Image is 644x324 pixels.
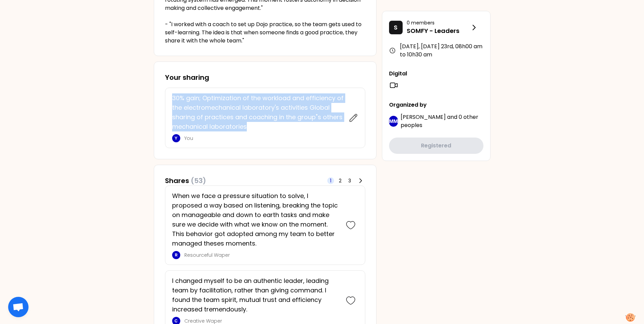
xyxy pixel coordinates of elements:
[401,113,478,129] span: 0 other peoples
[184,252,339,258] p: Resourceful Waper
[389,118,398,125] p: MM
[165,176,206,185] h3: Shares
[172,191,339,248] p: When we face a pressure situation to solve, I proposed a way based on listening, breaking the top...
[389,101,483,109] p: Organized by
[172,93,345,131] p: 30% gain; Optimization of the workload and efficiency of the electromechanical laboratory's activ...
[172,276,339,314] p: I changed myself to be an authentic leader, leading team by facilitation, rather than giving comm...
[339,177,342,184] span: 2
[174,136,178,141] p: Y
[184,135,345,142] p: You
[389,42,483,59] div: [DATE], [DATE] 23rd , 08h00 am to 10h30 am
[389,70,483,78] p: Digital
[165,73,365,82] h3: Your sharing
[174,318,178,324] p: C
[330,177,331,184] span: 1
[401,113,446,121] span: [PERSON_NAME]
[175,252,178,258] p: R
[407,19,470,26] p: 0 members
[8,297,29,317] div: Ouvrir le chat
[401,113,483,129] p: and
[394,23,398,32] p: S
[389,138,483,154] button: Registered
[407,26,470,36] p: SOMFY - Leaders
[191,176,206,185] span: (53)
[348,177,351,184] span: 3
